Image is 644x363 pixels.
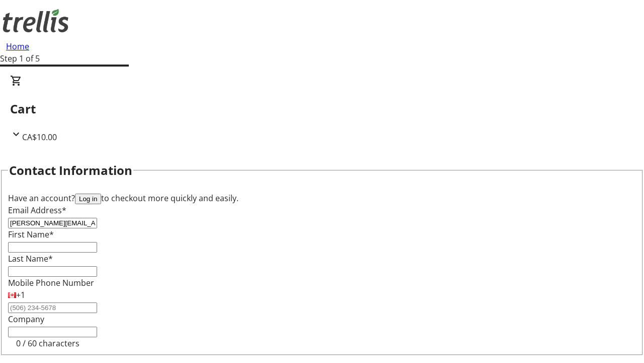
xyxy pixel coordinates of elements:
[16,338,79,349] tr-character-limit: 0 / 60 characters
[8,314,44,325] label: Company
[8,205,66,216] label: Email Address*
[10,75,634,143] div: CartCA$10.00
[8,192,636,204] div: Have an account? to checkout more quickly and easily.
[8,253,53,264] label: Last Name*
[75,194,101,204] button: Log in
[9,161,132,179] h2: Contact Information
[10,100,634,118] h2: Cart
[22,132,57,143] span: CA$10.00
[8,229,54,240] label: First Name*
[8,302,97,313] input: (506) 234-5678
[8,277,94,288] label: Mobile Phone Number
